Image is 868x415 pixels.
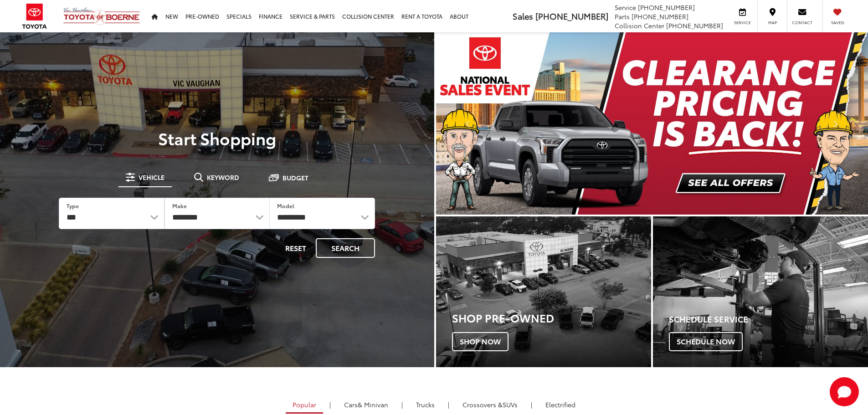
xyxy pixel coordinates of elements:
[615,3,636,12] span: Service
[277,202,294,210] label: Model
[830,377,859,406] svg: Start Chat
[172,202,187,210] label: Make
[277,238,314,258] button: Reset
[337,397,395,412] a: Cars
[436,216,651,367] a: Shop Pre-Owned Shop Now
[827,20,847,26] span: Saved
[792,20,812,26] span: Contact
[638,3,695,12] span: [PHONE_NUMBER]
[456,397,524,412] a: SUVs
[539,397,582,412] a: Electrified
[63,7,140,26] img: Vic Vaughan Toyota of Boerne
[436,216,651,367] div: Toyota
[67,202,79,210] label: Type
[452,332,508,351] span: Shop Now
[316,238,375,258] button: Search
[399,400,405,409] li: |
[38,129,396,147] p: Start Shopping
[653,216,868,367] div: Toyota
[669,315,868,324] h4: Schedule Service
[653,216,868,367] a: Schedule Service Schedule Now
[762,20,782,26] span: Map
[732,20,753,26] span: Service
[669,332,743,351] span: Schedule Now
[139,174,164,180] span: Vehicle
[286,397,323,414] a: Popular
[452,312,651,323] h3: Shop Pre-Owned
[830,377,859,406] button: Toggle Chat Window
[615,21,664,30] span: Collision Center
[436,51,501,196] button: Click to view previous picture.
[632,12,688,21] span: [PHONE_NUMBER]
[446,400,452,409] li: |
[409,397,442,412] a: Trucks
[803,51,868,196] button: Click to view next picture.
[358,400,388,409] span: & Minivan
[513,10,533,22] span: Sales
[615,12,630,21] span: Parts
[535,10,608,22] span: [PHONE_NUMBER]
[207,174,239,180] span: Keyword
[462,400,503,409] span: Crossovers &
[529,400,534,409] li: |
[666,21,723,30] span: [PHONE_NUMBER]
[327,400,333,409] li: |
[282,174,308,181] span: Budget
